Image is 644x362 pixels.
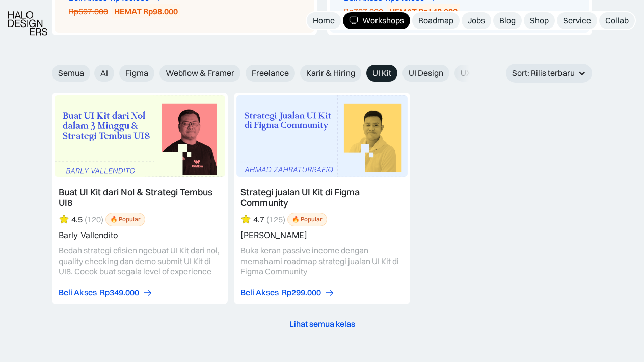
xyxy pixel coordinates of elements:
[506,64,592,83] div: Sort: Rilis terbaru
[59,287,97,298] div: Beli Akses
[58,68,84,79] span: Semua
[69,6,108,17] div: Rp597.000
[100,287,139,298] div: Rp349.000
[114,6,178,17] div: HEMAT Rp98.000
[599,12,635,29] a: Collab
[389,6,458,17] div: HEMAT Rp148.000
[462,12,491,29] a: Jobs
[468,15,485,26] div: Jobs
[563,15,591,26] div: Service
[289,319,355,329] div: Lihat semua kelas
[557,12,597,29] a: Service
[313,15,335,26] div: Home
[372,68,391,79] span: UI Kit
[252,68,289,79] span: Freelance
[461,68,498,79] span: UX Design
[240,287,335,298] a: Beli AksesRp299.000
[409,68,443,79] span: UI Design
[418,15,453,26] div: Roadmap
[343,12,410,29] a: Workshops
[307,12,341,29] a: Home
[306,68,355,79] span: Karir & Hiring
[166,68,234,79] span: Webflow & Framer
[100,68,108,79] span: AI
[240,287,279,298] div: Beli Akses
[605,15,629,26] div: Collab
[512,68,575,79] div: Sort: Rilis terbaru
[59,287,153,298] a: Beli AksesRp349.000
[52,65,475,82] form: Email Form
[530,15,549,26] div: Shop
[412,12,460,29] a: Roadmap
[524,12,555,29] a: Shop
[125,68,148,79] span: Figma
[493,12,522,29] a: Blog
[282,287,321,298] div: Rp299.000
[499,15,516,26] div: Blog
[344,6,383,17] div: Rp797.000
[362,15,404,26] div: Workshops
